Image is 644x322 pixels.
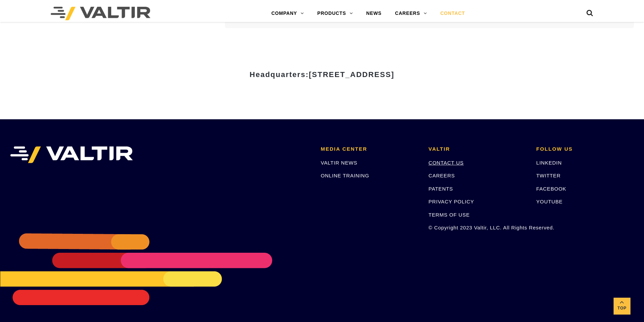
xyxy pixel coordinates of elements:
h2: VALTIR [429,146,526,152]
p: © Copyright 2023 Valtir, LLC. All Rights Reserved. [429,224,526,231]
h2: MEDIA CENTER [321,146,419,152]
a: CONTACT US [429,160,464,166]
h2: FOLLOW US [536,146,634,152]
a: VALTIR NEWS [321,160,357,166]
a: CONTACT [433,7,472,20]
a: LINKEDIN [536,160,562,166]
a: YOUTUBE [536,199,563,204]
a: Top [614,298,630,315]
a: CAREERS [388,7,434,20]
a: ONLINE TRAINING [321,173,369,178]
a: COMPANY [265,7,311,20]
a: TWITTER [536,173,560,178]
a: NEWS [359,7,388,20]
strong: Headquarters: [249,70,394,79]
a: PRIVACY POLICY [429,199,474,204]
img: Valtir [51,7,150,20]
a: FACEBOOK [536,186,566,192]
a: CAREERS [429,173,455,178]
a: TERMS OF USE [429,212,470,218]
span: Top [614,304,630,312]
a: PATENTS [429,186,453,192]
img: VALTIR [10,146,133,163]
span: [STREET_ADDRESS] [309,70,394,79]
a: PRODUCTS [311,7,360,20]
